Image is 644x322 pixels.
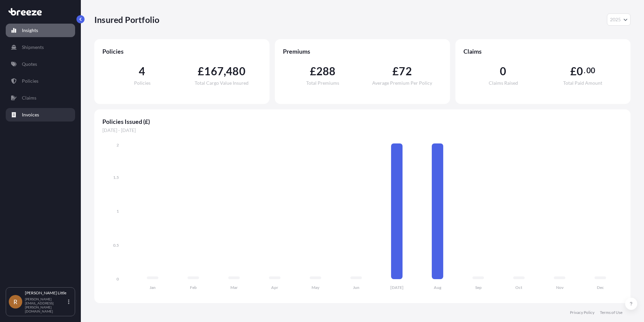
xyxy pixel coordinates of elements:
[22,78,38,84] p: Policies
[102,127,622,134] span: [DATE] - [DATE]
[6,41,75,54] a: Shipments
[570,310,594,315] a: Privacy Policy
[399,66,412,77] span: 72
[113,175,119,180] tspan: 1.5
[6,91,75,105] a: Claims
[489,81,518,85] span: Claims Raised
[353,285,359,290] tspan: Jun
[113,243,119,248] tspan: 0.5
[224,66,226,77] span: ,
[22,95,36,101] p: Claims
[117,209,119,214] tspan: 1
[463,47,622,55] span: Claims
[22,44,44,51] p: Shipments
[6,57,75,71] a: Quotes
[22,61,37,68] p: Quotes
[500,66,506,77] span: 0
[22,111,39,118] p: Invoices
[392,66,399,77] span: £
[94,14,159,25] p: Insured Portfolio
[230,285,238,290] tspan: Mar
[6,74,75,88] a: Policies
[390,285,404,290] tspan: [DATE]
[117,142,119,147] tspan: 2
[563,81,602,85] span: Total Paid Amount
[283,47,442,55] span: Premiums
[570,66,577,77] span: £
[134,81,151,85] span: Policies
[25,290,67,296] p: [PERSON_NAME] Little
[117,276,119,281] tspan: 0
[25,297,67,313] p: [PERSON_NAME][EMAIL_ADDRESS][PERSON_NAME][DOMAIN_NAME]
[271,285,278,290] tspan: Apr
[102,47,261,55] span: Policies
[204,66,224,77] span: 167
[198,66,204,77] span: £
[306,81,339,85] span: Total Premiums
[515,285,522,290] tspan: Oct
[195,81,249,85] span: Total Cargo Value Insured
[600,310,622,315] a: Terms of Use
[310,66,316,77] span: £
[597,285,604,290] tspan: Dec
[610,16,621,23] span: 2025
[556,285,564,290] tspan: Nov
[312,285,320,290] tspan: May
[139,66,145,77] span: 4
[316,66,336,77] span: 288
[6,24,75,37] a: Insights
[190,285,197,290] tspan: Feb
[607,14,631,26] button: Year Selector
[372,81,432,85] span: Average Premium Per Policy
[584,68,585,73] span: .
[102,117,622,126] span: Policies Issued (£)
[13,298,18,305] span: R
[226,66,246,77] span: 480
[586,68,595,73] span: 00
[434,285,442,290] tspan: Aug
[577,66,583,77] span: 0
[6,108,75,122] a: Invoices
[150,285,156,290] tspan: Jan
[22,27,38,34] p: Insights
[475,285,482,290] tspan: Sep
